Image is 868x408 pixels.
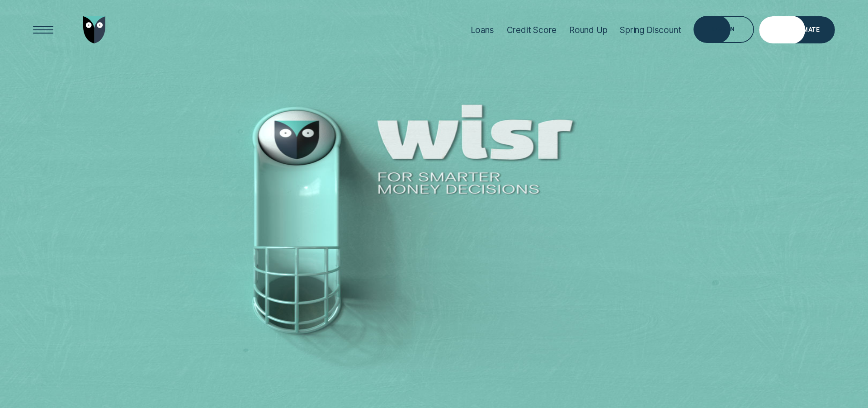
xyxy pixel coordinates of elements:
button: Log in [693,16,754,43]
img: Wisr [83,16,106,43]
div: Spring Discount [620,25,681,35]
button: Open Menu [30,16,57,43]
a: Get Estimate [759,16,835,43]
div: Credit Score [507,25,557,35]
div: Loans [471,25,494,35]
div: Round Up [569,25,608,35]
